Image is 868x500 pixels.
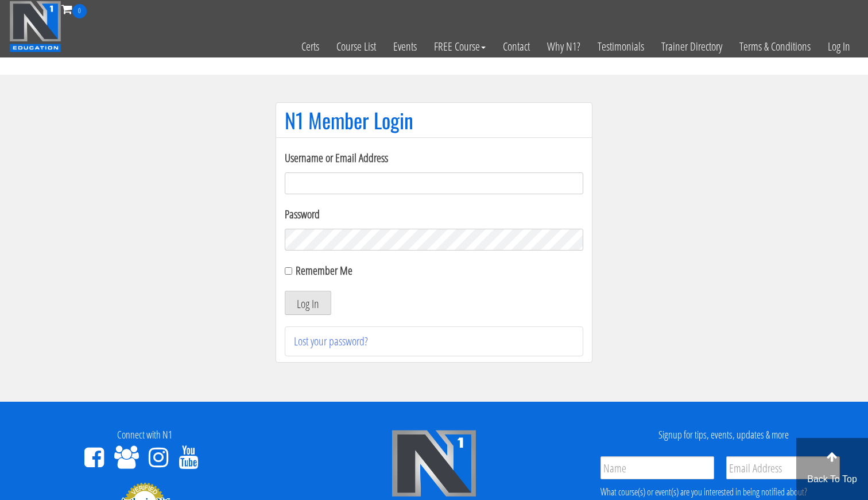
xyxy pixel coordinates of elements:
a: Why N1? [538,18,589,75]
img: n1-education [9,1,61,52]
a: 0 [61,1,87,17]
h4: Connect with N1 [9,429,281,441]
a: Contact [494,18,538,75]
span: 0 [72,4,87,18]
input: Email Address [726,456,840,479]
a: Events [385,18,425,75]
a: Testimonials [589,18,653,75]
a: Terms & Conditions [731,18,819,75]
label: Password [285,206,583,223]
h1: N1 Member Login [285,109,583,132]
a: FREE Course [425,18,494,75]
h4: Signup for tips, events, updates & more [587,429,859,441]
a: Certs [293,18,328,75]
button: Log In [285,291,331,315]
label: Remember Me [296,263,352,278]
div: What course(s) or event(s) are you interested in being notified about? [600,485,840,499]
label: Username or Email Address [285,149,583,167]
a: Trainer Directory [653,18,731,75]
input: Name [600,456,714,479]
a: Course List [328,18,385,75]
a: Log In [819,18,859,75]
a: Lost your password? [294,333,368,349]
